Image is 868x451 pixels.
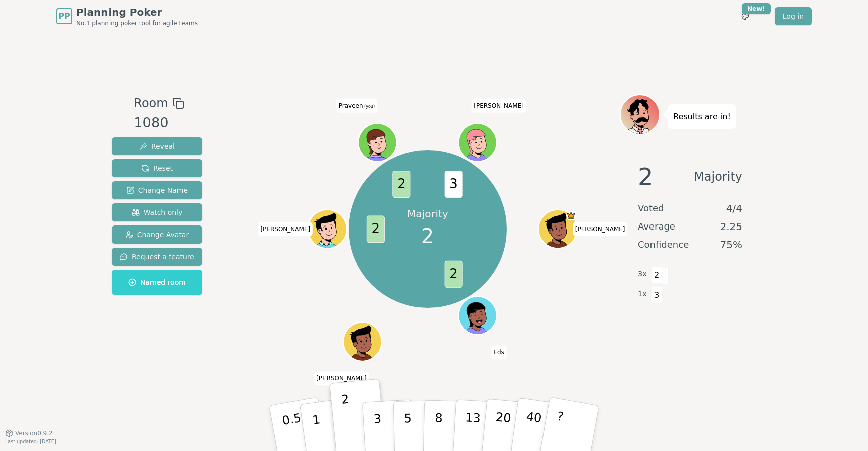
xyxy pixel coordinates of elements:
button: Named room [112,270,202,295]
button: Request a feature [112,248,202,266]
button: Click to change your avatar [360,125,396,161]
button: Watch only [112,203,202,221]
span: Click to change your name [471,99,526,113]
span: PP [58,10,70,22]
span: Last updated: [DATE] [5,439,56,444]
span: Named room [128,277,186,287]
span: 3 x [638,269,647,280]
p: Majority [407,207,448,221]
span: 3 [651,287,663,304]
span: Majority [694,165,742,189]
span: Click to change your name [336,99,377,113]
span: Click to change your name [491,345,506,359]
div: 1080 [134,112,184,133]
span: Version 0.9.2 [15,429,53,437]
button: Change Name [112,181,202,199]
p: Results are in! [673,109,731,124]
span: Planning Poker [76,5,198,19]
span: Change Avatar [125,230,189,240]
span: 2 [421,221,434,251]
a: PPPlanning PokerNo.1 planning poker tool for agile teams [56,5,198,27]
span: Reveal [139,141,175,151]
span: 4 / 4 [726,201,742,215]
span: Click to change your name [314,371,369,385]
span: 1 x [638,289,647,300]
span: Reset [141,163,173,173]
p: 2 [341,392,354,447]
span: Request a feature [120,252,194,262]
span: Voted [638,201,664,215]
button: New! [736,7,754,25]
span: 2 [651,267,663,284]
span: Click to change your name [258,222,313,236]
button: Version0.9.2 [5,429,53,437]
span: Change Name [126,185,188,195]
span: 2 [638,165,654,189]
span: Isaac is the host [566,211,576,220]
span: 2 [393,171,411,198]
span: Watch only [132,207,183,217]
span: (you) [363,104,375,109]
button: Reveal [112,137,202,155]
span: 2.25 [720,219,742,234]
span: 2 [445,261,463,288]
span: Room [134,94,168,112]
span: Confidence [638,238,689,252]
a: Log in [775,7,812,25]
button: Change Avatar [112,225,202,244]
span: 75 % [720,238,742,252]
button: Reset [112,159,202,177]
span: Click to change your name [573,222,628,236]
span: 2 [367,215,385,243]
span: No.1 planning poker tool for agile teams [76,19,198,27]
span: Average [638,219,675,234]
span: 3 [445,171,463,198]
div: New! [742,3,771,14]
